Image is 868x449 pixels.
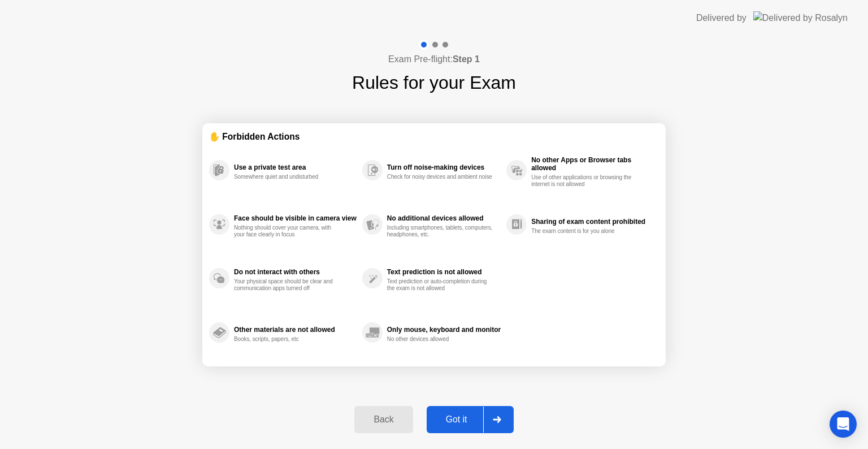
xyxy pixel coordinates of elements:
[234,163,357,171] div: Use a private test area
[358,415,409,425] div: Back
[387,174,494,180] div: Check for noisy devices and ambient noise
[234,174,341,180] div: Somewhere quiet and undisturbed
[387,225,494,238] div: Including smartphones, tablets, computers, headphones, etc.
[234,214,357,222] div: Face should be visible in camera view
[753,11,848,24] img: Delivered by Rosalyn
[209,130,659,143] div: ✋ Forbidden Actions
[387,336,494,343] div: No other devices allowed
[387,163,501,171] div: Turn off noise-making devices
[387,326,501,334] div: Only mouse, keyboard and monitor
[387,268,501,276] div: Text prediction is not allowed
[387,278,494,292] div: Text prediction or auto-completion during the exam is not allowed
[388,53,480,66] h4: Exam Pre-flight:
[234,326,357,334] div: Other materials are not allowed
[234,225,341,238] div: Nothing should cover your camera, with your face clearly in focus
[531,174,638,188] div: Use of other applications or browsing the internet is not allowed
[453,54,480,64] b: Step 1
[234,278,341,292] div: Your physical space should be clear and communication apps turned off
[531,228,638,235] div: The exam content is for you alone
[696,11,747,25] div: Delivered by
[387,214,501,222] div: No additional devices allowed
[531,156,653,172] div: No other Apps or Browser tabs allowed
[830,411,857,438] div: Open Intercom Messenger
[352,69,516,96] h1: Rules for your Exam
[354,406,413,433] button: Back
[531,218,653,226] div: Sharing of exam content prohibited
[430,415,483,425] div: Got it
[234,336,341,343] div: Books, scripts, papers, etc
[427,406,514,433] button: Got it
[234,268,357,276] div: Do not interact with others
